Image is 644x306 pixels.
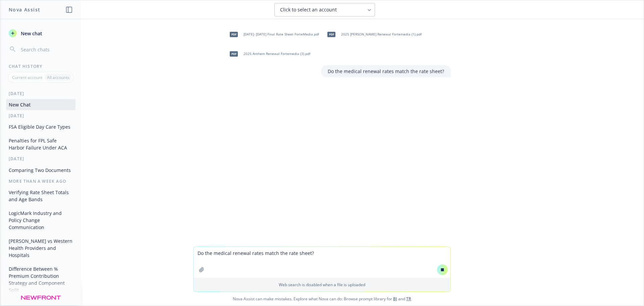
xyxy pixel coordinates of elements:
span: New chat [19,30,42,37]
button: Penalties for FPL Safe Harbor Failure Under ACA [6,135,75,153]
button: Click to select an account [274,3,375,16]
button: Verifying Rate Sheet Totals and Age Bands [6,187,75,205]
div: More than a week ago [1,178,81,184]
input: Search chats [19,45,73,54]
span: Click to select an account [280,6,337,13]
button: Difference Between % Premium Contribution Strategy and Component Split [6,263,75,296]
button: LogicMark Industry and Policy Change Communication [6,208,75,233]
div: [DATE] [1,156,81,162]
h1: Nova Assist [9,6,40,13]
span: Nova Assist can make mistakes. Explore what Nova can do: Browse prompt library for and [3,292,641,306]
a: BI [393,296,397,302]
span: 2025 [PERSON_NAME] Renewal Fortemedia (1).pdf [341,32,422,37]
div: pdf[DATE]- [DATE] Final Rate Sheet ForteMedia.pdf [225,26,320,43]
button: FSA Eligible Day Care Types [6,121,75,132]
div: pdf2025 [PERSON_NAME] Renewal Fortemedia (1).pdf [323,26,423,43]
p: Do the medical renewal rates match the rate sheet? [328,68,444,75]
div: [DATE] [1,113,81,119]
span: pdf [327,32,335,37]
button: Comparing Two Documents [6,165,75,176]
p: All accounts [47,75,69,80]
button: New Chat [6,99,75,110]
div: pdf2025 Anthem Renewal Fortemedia (3).pdf [225,46,312,62]
span: 2025 Anthem Renewal Fortemedia (3).pdf [244,52,310,56]
button: New chat [6,27,75,39]
p: Web search is disabled when a file is uploaded [198,282,446,288]
button: [PERSON_NAME] vs Western Health Providers and Hospitals [6,235,75,261]
p: Current account [12,75,42,80]
a: TR [406,296,411,302]
span: [DATE]- [DATE] Final Rate Sheet ForteMedia.pdf [244,32,319,37]
div: Chat History [1,63,81,69]
span: pdf [230,51,238,56]
div: [DATE] [1,91,81,96]
span: pdf [230,32,238,37]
